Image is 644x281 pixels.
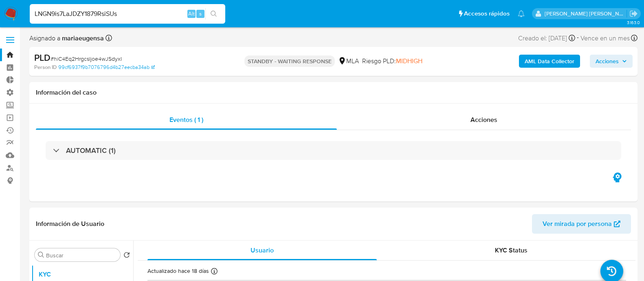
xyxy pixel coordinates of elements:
[519,55,580,68] button: AML Data Collector
[244,55,335,67] p: STANDBY - WAITING RESPONSE
[46,252,117,259] input: Buscar
[518,33,575,44] div: Creado el: [DATE]
[577,33,579,44] span: -
[251,246,274,255] span: Usuario
[396,56,422,66] span: MIDHIGH
[532,214,631,234] button: Ver mirada por persona
[36,220,104,228] h1: Información de Usuario
[66,146,116,155] h3: AUTOMATIC (1)
[38,252,44,258] button: Buscar
[169,115,203,124] span: Eventos ( 1 )
[205,8,222,20] button: search-icon
[60,33,104,43] b: mariaeugensa
[29,34,104,43] span: Asignado a
[580,34,630,43] span: Vence en un mes
[543,214,612,234] span: Ver mirada por persona
[495,246,528,255] span: KYC Status
[123,252,130,261] button: Volver al orden por defecto
[30,9,225,19] input: Buscar usuario o caso...
[362,57,422,66] span: Riesgo PLD:
[518,10,525,17] a: Notificaciones
[58,64,155,71] a: 99cf6937f9b7076796d4b27eecba34ab
[51,55,122,63] span: # hiC4Eq2Hrgcsljoe4wJSdyxI
[590,55,633,68] button: Acciones
[464,9,510,18] span: Accesos rápidos
[629,9,638,18] a: Salir
[188,10,195,18] span: Alt
[338,57,359,66] div: MLA
[147,267,209,275] p: Actualizado hace 18 días
[470,115,497,124] span: Acciones
[199,10,202,18] span: s
[525,55,574,68] b: AML Data Collector
[596,55,619,68] span: Acciones
[34,64,57,71] b: Person ID
[36,89,631,97] h1: Información del caso
[34,51,51,64] b: PLD
[46,141,621,160] div: AUTOMATIC (1)
[545,10,627,18] p: emmanuel.vitiello@mercadolibre.com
